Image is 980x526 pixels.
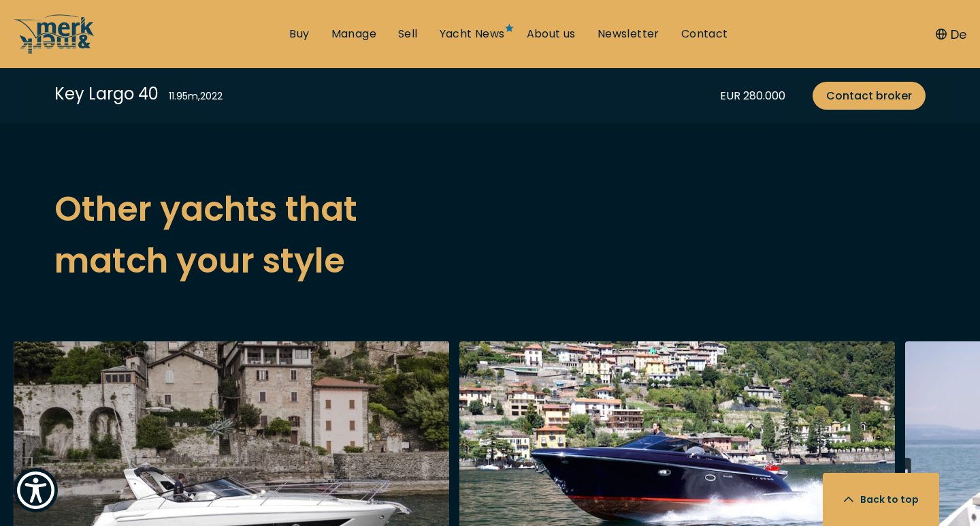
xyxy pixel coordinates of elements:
div: Key Largo 40 [54,82,159,106]
a: About us [527,27,576,42]
div: 11.95 m , 2022 [169,89,223,104]
a: Contact [681,27,728,42]
a: Buy [289,27,309,42]
a: Yacht News [440,27,505,42]
button: De [936,25,966,44]
a: Contact broker [813,82,926,110]
a: / [14,43,95,59]
button: Back to top [823,473,939,526]
div: EUR 280.000 [720,87,785,104]
button: Show Accessibility Preferences [14,468,58,512]
a: Sell [398,27,418,42]
span: Contact broker [826,87,912,104]
h2: Other yachts that match your style [54,183,463,287]
a: Newsletter [598,27,659,42]
a: Manage [331,27,376,42]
